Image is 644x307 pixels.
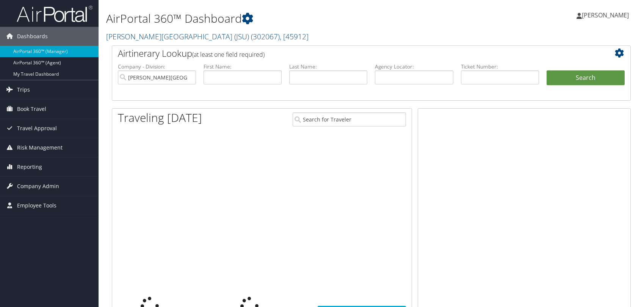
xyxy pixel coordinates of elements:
a: [PERSON_NAME] [577,4,636,26]
img: airportal-logo.png [17,5,92,23]
h1: AirPortal 360™ Dashboard [106,11,460,26]
label: Company - Division: [118,63,196,70]
span: Dashboards [17,27,48,46]
span: Company Admin [17,177,59,196]
a: [PERSON_NAME][GEOGRAPHIC_DATA] (JSU) [106,31,309,42]
span: Reporting [17,157,42,176]
span: Employee Tools [17,196,56,215]
span: , [ 45912 ] [280,31,309,42]
button: Search [547,70,625,86]
label: Agency Locator: [375,63,453,70]
h1: Traveling [DATE] [118,110,202,126]
h2: Airtinerary Lookup [118,47,581,60]
span: Book Travel [17,100,46,118]
span: Travel Approval [17,119,57,138]
span: Trips [17,80,30,99]
label: First Name: [204,63,282,70]
span: Risk Management [17,138,63,157]
input: Search for Traveler [293,112,406,126]
label: Last Name: [289,63,367,70]
span: [PERSON_NAME] [582,11,629,19]
span: ( 302067 ) [251,31,280,42]
span: (at least one field required) [192,50,265,59]
label: Ticket Number: [461,63,539,70]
